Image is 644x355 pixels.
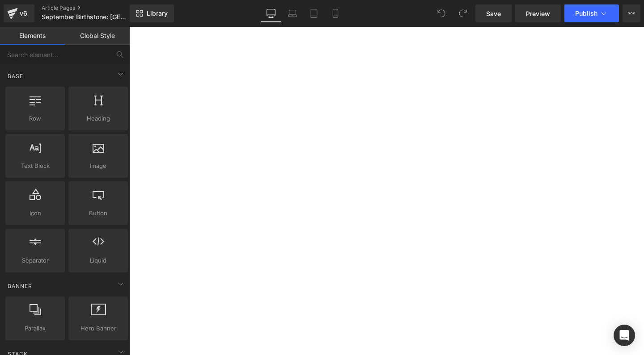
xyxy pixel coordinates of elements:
[42,13,127,21] span: September Birthstone: [GEOGRAPHIC_DATA]
[575,10,597,17] span: Publish
[7,72,24,80] span: Base
[130,4,174,22] a: New Library
[8,324,62,333] span: Parallax
[515,4,561,22] a: Preview
[325,4,346,22] a: Mobile
[303,4,325,22] a: Tablet
[71,114,125,123] span: Heading
[8,256,62,265] span: Separator
[614,325,635,346] div: Open Intercom Messenger
[526,9,550,18] span: Preview
[486,9,501,18] span: Save
[71,161,125,171] span: Image
[71,209,125,218] span: Button
[282,4,303,22] a: Laptop
[4,4,34,22] a: v6
[564,4,619,22] button: Publish
[8,114,62,123] span: Row
[147,9,168,17] span: Library
[454,4,472,22] button: Redo
[65,27,130,45] a: Global Style
[71,256,125,265] span: Liquid
[623,4,640,22] button: More
[260,4,282,22] a: Desktop
[432,4,450,22] button: Undo
[18,8,29,19] div: v6
[42,4,144,12] a: Article Pages
[71,324,125,333] span: Hero Banner
[8,161,62,171] span: Text Block
[8,209,62,218] span: Icon
[7,282,33,290] span: Banner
